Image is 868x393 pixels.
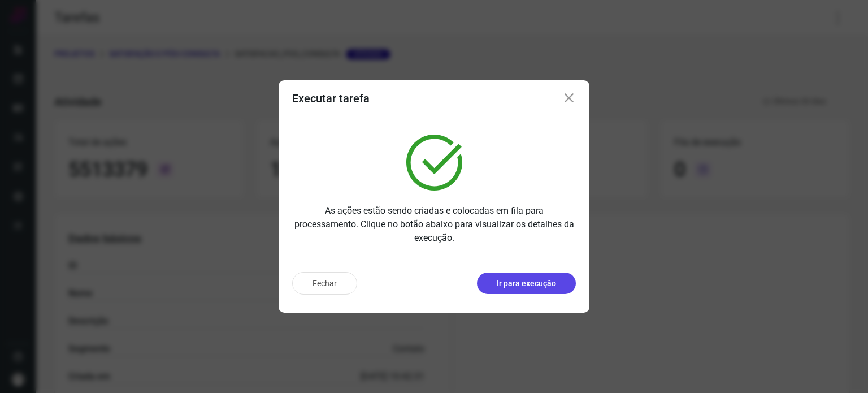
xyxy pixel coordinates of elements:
[292,272,357,295] button: Fechar
[406,135,462,191] img: verified.svg
[477,273,576,294] button: Ir para execução
[497,278,556,290] p: Ir para execução
[292,204,576,245] p: As ações estão sendo criadas e colocadas em fila para processamento. Clique no botão abaixo para ...
[292,92,370,105] h3: Executar tarefa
